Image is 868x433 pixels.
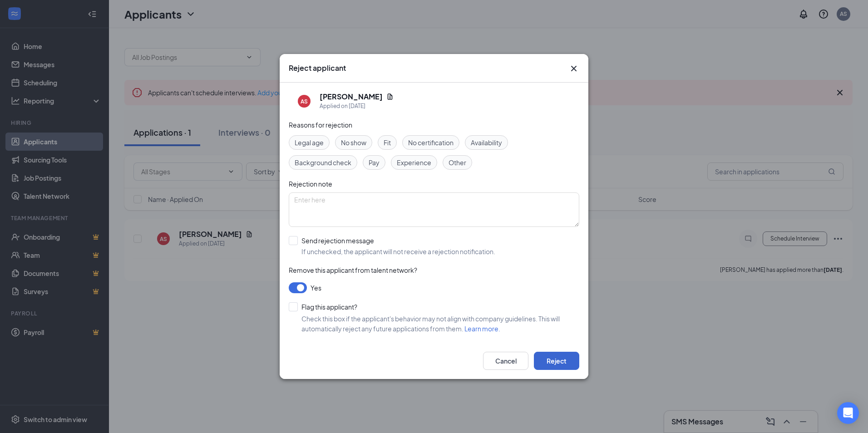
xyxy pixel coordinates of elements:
[397,157,431,167] span: Experience
[384,138,391,148] span: Fit
[320,92,383,102] h5: [PERSON_NAME]
[534,352,579,370] button: Reject
[369,157,380,167] span: Pay
[464,325,500,333] a: Learn more.
[341,138,366,148] span: No show
[568,63,579,74] button: Close
[568,63,579,74] svg: Cross
[483,352,528,370] button: Cancel
[289,266,417,274] span: Remove this applicant from talent network?
[449,157,466,167] span: Other
[295,138,324,148] span: Legal age
[301,98,308,105] div: AS
[289,121,352,129] span: Reasons for rejection
[289,63,346,73] h3: Reject applicant
[471,138,502,148] span: Availability
[301,315,560,333] span: Check this box if the applicant's behavior may not align with company guidelines. This will autom...
[320,102,394,111] div: Applied on [DATE]
[408,138,454,148] span: No certification
[311,282,321,293] span: Yes
[295,157,351,167] span: Background check
[289,180,332,188] span: Rejection note
[386,93,394,100] svg: Document
[837,402,859,424] div: Open Intercom Messenger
